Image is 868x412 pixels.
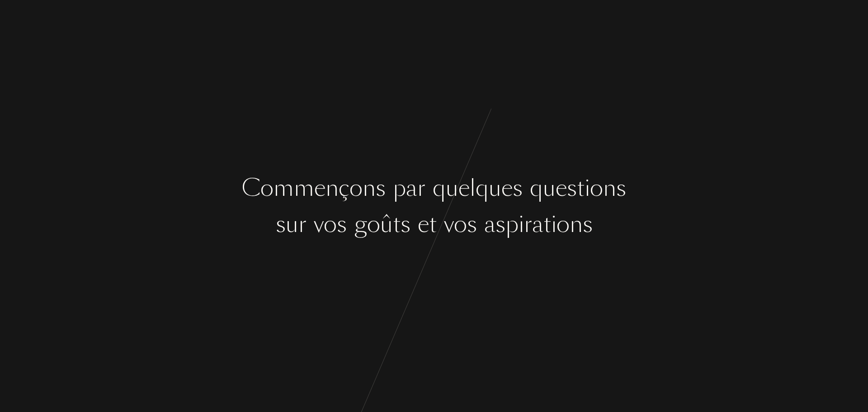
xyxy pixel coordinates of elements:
[393,171,406,205] div: p
[446,171,458,205] div: u
[354,207,367,241] div: g
[476,171,489,205] div: q
[577,171,585,205] div: t
[324,207,337,241] div: o
[367,207,380,241] div: o
[585,171,590,205] div: i
[393,207,401,241] div: t
[458,171,470,205] div: e
[543,171,556,205] div: u
[543,207,551,241] div: t
[406,171,417,205] div: a
[505,207,519,241] div: p
[380,207,393,241] div: û
[567,171,577,205] div: s
[314,171,325,205] div: e
[583,207,593,241] div: s
[260,171,274,205] div: o
[467,207,477,241] div: s
[513,171,523,205] div: s
[616,171,626,205] div: s
[417,171,425,205] div: r
[570,207,583,241] div: n
[444,207,454,241] div: v
[590,171,603,205] div: o
[339,171,349,205] div: ç
[429,207,437,241] div: t
[314,207,324,241] div: v
[532,207,543,241] div: a
[276,207,286,241] div: s
[519,207,524,241] div: i
[363,171,376,205] div: n
[286,207,298,241] div: u
[470,171,476,205] div: l
[274,171,294,205] div: m
[454,207,467,241] div: o
[376,171,386,205] div: s
[603,171,616,205] div: n
[556,171,567,205] div: e
[524,207,532,241] div: r
[557,207,570,241] div: o
[530,171,543,205] div: q
[294,171,314,205] div: m
[242,171,260,205] div: C
[551,207,557,241] div: i
[401,207,410,241] div: s
[349,171,363,205] div: o
[337,207,347,241] div: s
[484,207,495,241] div: a
[501,171,513,205] div: e
[489,171,501,205] div: u
[495,207,505,241] div: s
[325,171,339,205] div: n
[433,171,446,205] div: q
[418,207,429,241] div: e
[298,207,307,241] div: r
